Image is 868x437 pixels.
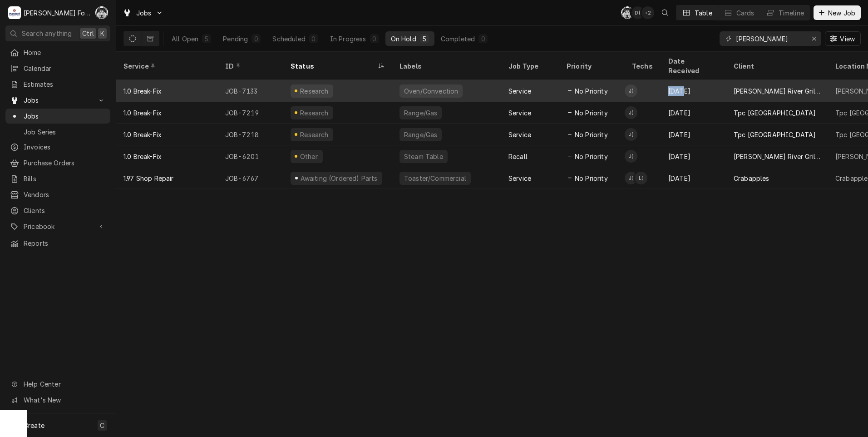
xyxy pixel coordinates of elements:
div: Priority [567,61,616,71]
div: James Lunney (128)'s Avatar [625,150,637,163]
button: Erase input [807,31,821,46]
div: [PERSON_NAME] Food Equipment Service [24,8,90,18]
div: Job Type [508,61,552,71]
span: Invoices [24,142,106,152]
div: 0 [253,34,259,44]
span: Home [24,48,106,57]
div: M [8,6,21,19]
div: [DATE] [661,80,726,102]
div: Tpc [GEOGRAPHIC_DATA] [734,108,816,118]
div: Pending [223,34,248,44]
a: Home [5,45,110,60]
div: Research [299,108,330,118]
a: Go to Jobs [119,5,167,20]
div: 1.0 Break-Fix [123,86,162,96]
div: L( [635,172,647,184]
a: Purchase Orders [5,155,110,170]
div: [DATE] [661,167,726,189]
span: Reports [24,238,106,248]
div: Service [508,130,531,139]
div: Timeline [779,8,804,18]
div: Crabapples [734,174,769,183]
a: Estimates [5,77,110,92]
span: K [100,29,104,38]
span: Jobs [24,111,106,121]
span: Job Series [24,127,106,137]
div: J( [625,84,637,97]
span: No Priority [575,130,608,139]
div: D( [631,6,644,19]
div: JOB-7218 [218,124,283,145]
span: No Priority [575,174,608,183]
span: No Priority [575,86,608,96]
span: Pricebook [24,222,92,231]
div: Range/Gas [403,108,438,118]
span: New Job [826,8,857,18]
span: Bills [24,174,106,184]
div: [PERSON_NAME] River Grille [734,152,821,161]
div: 1.0 Break-Fix [123,130,162,139]
span: Jobs [24,95,92,105]
div: 1.97 Shop Repair [123,174,174,183]
div: Service [508,174,531,183]
button: New Job [814,5,861,20]
span: Search anything [22,29,72,38]
a: Jobs [5,109,110,124]
span: View [838,34,857,44]
span: No Priority [575,108,608,118]
div: In Progress [330,34,366,44]
a: Go to Help Center [5,377,110,392]
div: Awaiting (Ordered) Parts [299,174,378,183]
div: 0 [372,34,377,44]
div: J( [625,150,637,163]
div: James Lunney (128)'s Avatar [625,106,637,119]
div: Service [508,86,531,96]
div: Techs [632,61,654,71]
div: Derek Testa (81)'s Avatar [631,6,644,19]
button: View [825,31,861,46]
div: [DATE] [661,145,726,167]
div: On Hold [391,34,416,44]
div: Oven/Convection [403,86,459,96]
div: [DATE] [661,102,726,124]
div: Table [695,8,712,18]
div: Luis (54)'s Avatar [635,172,647,184]
div: [DATE] [661,124,726,145]
div: C( [95,6,108,19]
div: + 2 [641,6,654,19]
span: Clients [24,206,106,215]
a: Go to What's New [5,392,110,407]
div: Labels [399,61,494,71]
div: Status [291,61,376,71]
div: 1.0 Break-Fix [123,108,162,118]
div: Recall [508,152,528,161]
div: Tpc [GEOGRAPHIC_DATA] [734,130,816,139]
div: Marshall Food Equipment Service's Avatar [8,6,21,19]
div: JOB-6767 [218,167,283,189]
div: Other [299,152,319,161]
div: Chris Murphy (103)'s Avatar [95,6,108,19]
div: Steam Table [403,152,444,161]
div: [PERSON_NAME] River Grille [734,86,821,96]
a: Invoices [5,139,110,154]
div: Completed [441,34,475,44]
div: J( [625,172,637,184]
span: Calendar [24,64,106,73]
a: Calendar [5,61,110,76]
span: Jobs [136,8,152,18]
div: Scheduled [272,34,305,44]
div: Chris Murphy (103)'s Avatar [621,6,634,19]
span: What's New [24,395,105,405]
a: Bills [5,171,110,186]
div: 0 [480,34,486,44]
button: Open search [658,5,672,20]
a: Job Series [5,124,110,139]
input: Keyword search [736,31,804,46]
div: JOB-7133 [218,80,283,102]
span: Purchase Orders [24,158,106,168]
div: Service [508,108,531,118]
div: C( [621,6,634,19]
a: Vendors [5,187,110,202]
span: No Priority [575,152,608,161]
a: Go to Jobs [5,93,110,108]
